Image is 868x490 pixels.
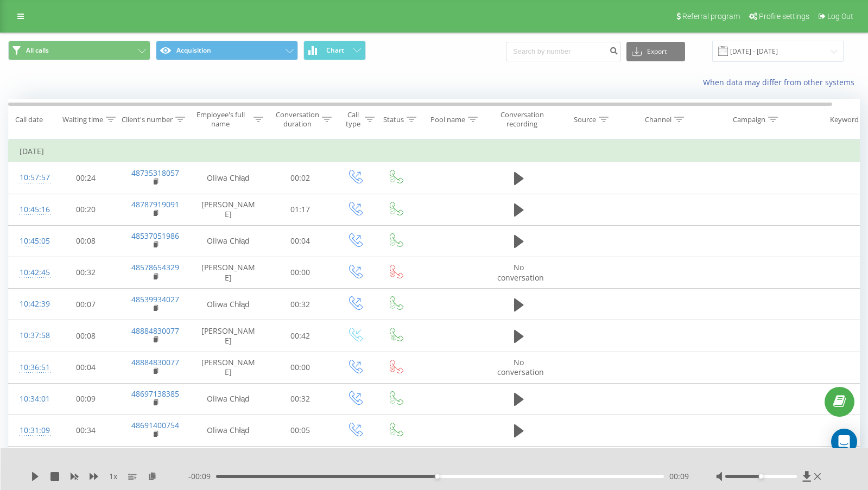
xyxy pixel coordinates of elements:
div: 10:45:05 [20,231,41,252]
td: 00:24 [52,162,120,194]
div: Status [383,115,404,124]
td: 00:04 [52,352,120,383]
a: 48578654329 [131,262,179,272]
span: No conversation [497,262,544,282]
button: All calls [8,41,150,60]
td: 00:32 [52,257,120,288]
span: All calls [26,46,49,55]
td: [PERSON_NAME] [191,320,267,352]
div: Call type [344,110,362,129]
span: Log Out [827,12,853,21]
td: 00:00 [267,352,334,383]
a: 48735318057 [131,168,179,178]
td: Oliwa Chłąd [191,225,267,257]
a: 48884830077 [131,357,179,367]
td: 01:17 [267,194,334,225]
div: Channel [645,115,671,124]
div: Source [574,115,596,124]
span: 1 x [109,471,117,482]
td: Oliwa Chłąd [191,383,267,415]
div: Client's number [122,115,173,124]
td: 01:27 [267,447,334,478]
div: 10:36:51 [20,357,41,378]
button: Acquisition [156,41,298,60]
span: Profile settings [759,12,809,21]
td: 00:42 [267,320,334,352]
div: Campaign [733,115,765,124]
span: - 00:09 [188,471,216,482]
a: 48697138385 [131,389,179,399]
input: Search by number [506,42,621,61]
td: [PERSON_NAME] [191,257,267,288]
td: 00:05 [267,415,334,446]
div: Employee's full name [191,110,251,129]
td: 00:34 [52,415,120,446]
td: 00:08 [52,320,120,352]
a: 48787919091 [131,199,179,209]
div: Waiting time [62,115,103,124]
a: 48691400754 [131,420,179,430]
span: No conversation [497,357,544,377]
div: Pool name [430,115,465,124]
button: Chart [303,41,366,60]
a: 48537051986 [131,231,179,241]
div: Open Intercom Messenger [831,429,857,455]
td: Oliwa Chłąd [191,415,267,446]
a: When data may differ from other systems [703,77,860,87]
td: Oliwa Chłąd [191,162,267,194]
div: Keyword [830,115,859,124]
div: 10:37:58 [20,325,41,346]
div: Conversation duration [276,110,319,129]
td: 00:08 [52,225,120,257]
div: Accessibility label [435,474,440,479]
a: 48539934027 [131,294,179,304]
td: 00:00 [267,257,334,288]
button: Export [626,42,685,61]
td: [PERSON_NAME] [191,194,267,225]
div: 10:42:39 [20,294,41,315]
td: 00:09 [52,383,120,415]
span: 00:09 [669,471,689,482]
td: 00:32 [267,289,334,320]
div: 10:45:16 [20,199,41,220]
div: Call date [15,115,43,124]
span: Chart [326,47,344,54]
td: 00:04 [267,225,334,257]
div: Conversation recording [496,110,548,129]
td: 00:20 [52,194,120,225]
td: 00:06 [52,447,120,478]
td: 00:02 [267,162,334,194]
a: 48884830077 [131,326,179,336]
td: [PERSON_NAME] [191,352,267,383]
span: Referral program [682,12,740,21]
td: 00:32 [267,383,334,415]
td: [PERSON_NAME] [191,447,267,478]
div: 10:31:09 [20,420,41,441]
td: 00:07 [52,289,120,320]
div: 10:34:01 [20,389,41,410]
td: Oliwa Chłąd [191,289,267,320]
div: Accessibility label [759,474,763,479]
div: 10:42:45 [20,262,41,283]
div: 10:57:57 [20,167,41,188]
